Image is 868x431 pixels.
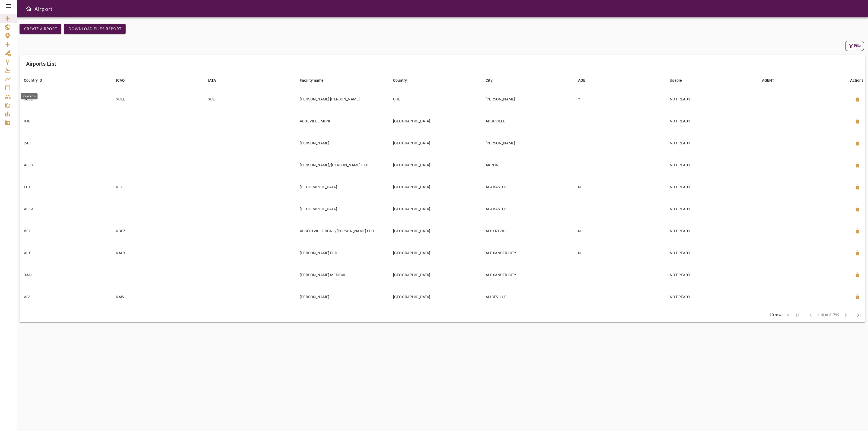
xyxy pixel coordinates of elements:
[481,264,573,286] td: ALEXANDER CITY
[300,77,331,84] span: Facility name
[670,140,753,146] p: NOT READY
[116,77,132,84] span: ICAO
[486,77,493,84] div: City
[854,118,861,124] span: delete
[854,294,861,300] span: delete
[766,311,791,319] div: 10 rows
[670,118,753,124] p: NOT READY
[208,77,216,84] div: IATA
[300,77,324,84] div: Facility name
[295,242,389,264] td: [PERSON_NAME] FLD
[851,290,864,303] button: Delete Airport
[670,96,753,102] p: NOT READY
[578,77,585,84] div: AOE
[843,312,849,318] span: chevron_right
[20,176,111,198] td: EET
[574,242,666,264] td: N
[851,93,864,106] button: Delete Airport
[670,206,753,212] p: NOT READY
[670,162,753,168] p: NOT READY
[574,176,666,198] td: N
[481,286,573,308] td: ALICEVILLE
[389,176,481,198] td: [GEOGRAPHIC_DATA]
[295,132,389,154] td: [PERSON_NAME]
[389,220,481,242] td: [GEOGRAPHIC_DATA]
[116,77,125,84] div: ICAO
[854,250,861,256] span: delete
[24,77,49,84] span: Country ID
[393,77,414,84] span: Country
[481,154,573,176] td: AKRON
[295,88,389,110] td: [PERSON_NAME] [PERSON_NAME]
[20,88,111,110] td: SCEL
[768,313,785,317] div: 10 rows
[34,4,53,13] h6: Airport
[854,272,861,278] span: delete
[64,24,126,34] button: Download Files Report
[389,154,481,176] td: [GEOGRAPHIC_DATA]
[670,184,753,190] p: NOT READY
[111,176,203,198] td: KEET
[854,206,861,212] span: delete
[670,228,753,234] p: NOT READY
[670,77,682,84] div: Usable
[851,224,864,237] button: Delete Airport
[762,77,775,84] div: AGENT
[670,250,753,256] p: NOT READY
[111,286,203,308] td: KAIV
[574,220,666,242] td: N
[481,242,573,264] td: ALEXANDER CITY
[295,264,389,286] td: [PERSON_NAME] MEDICAL
[854,228,861,234] span: delete
[20,286,111,308] td: AIV
[389,286,481,308] td: [GEOGRAPHIC_DATA]
[762,77,782,84] span: AGENT
[20,198,111,220] td: AL39
[208,77,223,84] span: IATA
[481,220,573,242] td: ALBERTVILLE
[854,184,861,190] span: delete
[295,110,389,132] td: ABBEVILLE MUNI
[670,294,753,300] p: NOT READY
[20,132,111,154] td: 2A8
[295,154,389,176] td: [PERSON_NAME]/[PERSON_NAME] FLD
[111,242,203,264] td: KALX
[111,88,203,110] td: SCEL
[389,242,481,264] td: [GEOGRAPHIC_DATA]
[20,220,111,242] td: BFZ
[854,162,861,168] span: delete
[295,176,389,198] td: [GEOGRAPHIC_DATA]
[393,77,407,84] div: Country
[111,220,203,242] td: KBFZ
[20,242,111,264] td: ALX
[670,77,689,84] span: Usable
[389,110,481,132] td: [GEOGRAPHIC_DATA]
[24,77,42,84] div: Country ID
[481,198,573,220] td: ALABASTER
[670,272,753,278] p: NOT READY
[20,24,61,34] button: Create airport
[845,41,864,51] button: Filter
[295,286,389,308] td: [PERSON_NAME]
[839,309,852,322] span: Next Page
[854,140,861,146] span: delete
[854,96,861,102] span: delete
[20,264,111,286] td: 33AL
[23,3,34,14] button: Open drawer
[481,88,573,110] td: [PERSON_NAME]
[851,180,864,194] button: Delete Airport
[817,312,839,318] span: 1-10 of 21799
[574,88,666,110] td: Y
[389,132,481,154] td: [GEOGRAPHIC_DATA]
[389,88,481,110] td: CHL
[856,312,862,318] span: last_page
[389,198,481,220] td: [GEOGRAPHIC_DATA]
[804,309,817,322] span: Previous Page
[295,220,389,242] td: ALBERTVILLE RGNL/[PERSON_NAME] FLD
[851,159,864,172] button: Delete Airport
[851,246,864,259] button: Delete Airport
[851,115,864,128] button: Delete Airport
[20,154,111,176] td: AL03
[578,77,592,84] span: AOE
[486,77,500,84] span: City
